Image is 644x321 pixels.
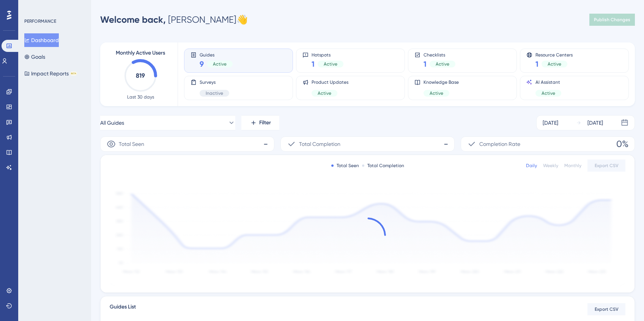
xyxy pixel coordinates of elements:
span: Hotspots [312,52,343,57]
span: Export CSV [595,163,619,169]
div: BETA [70,72,77,75]
span: 1 [312,59,315,69]
span: - [263,138,268,150]
span: Total Seen [119,139,144,149]
span: Publish Changes [594,17,630,23]
div: Total Completion [362,163,404,169]
button: Export CSV [587,160,625,172]
span: Active [436,61,449,67]
span: Filter [259,118,271,127]
button: Goals [24,50,45,64]
span: Surveys [200,79,229,85]
span: Guides List [110,302,136,316]
span: 9 [200,59,204,69]
span: Active [324,61,337,67]
div: [DATE] [543,118,558,127]
button: All Guides [100,115,235,130]
span: Active [430,90,443,96]
button: Export CSV [587,303,625,315]
div: PERFORMANCE [24,18,56,24]
span: Completion Rate [479,139,520,149]
span: Resource Centers [535,52,573,57]
span: Product Updates [312,79,348,85]
div: Daily [526,163,537,169]
span: Checklists [424,52,455,57]
span: Active [318,90,331,96]
span: Active [548,61,561,67]
span: All Guides [100,118,124,127]
div: Weekly [543,163,558,169]
div: [PERSON_NAME] 👋 [100,14,248,26]
span: Total Completion [299,139,340,149]
span: Inactive [206,90,223,96]
span: AI Assistant [535,79,561,85]
button: Dashboard [24,33,59,47]
span: 1 [424,59,427,69]
span: Export CSV [595,306,619,312]
span: Guides [200,52,233,57]
text: 819 [136,72,145,79]
span: 0% [616,138,628,150]
span: Monthly Active Users [116,49,165,58]
span: Knowledge Base [424,79,459,85]
span: Last 30 days [127,94,154,100]
span: - [444,138,448,150]
span: Welcome back, [100,14,166,25]
span: Active [542,90,555,96]
div: Monthly [564,163,581,169]
button: Impact ReportsBETA [24,67,77,80]
div: Total Seen [331,163,359,169]
button: Filter [241,115,279,130]
button: Publish Changes [589,14,635,26]
span: Active [213,61,227,67]
div: [DATE] [587,118,603,127]
span: 1 [535,59,539,69]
